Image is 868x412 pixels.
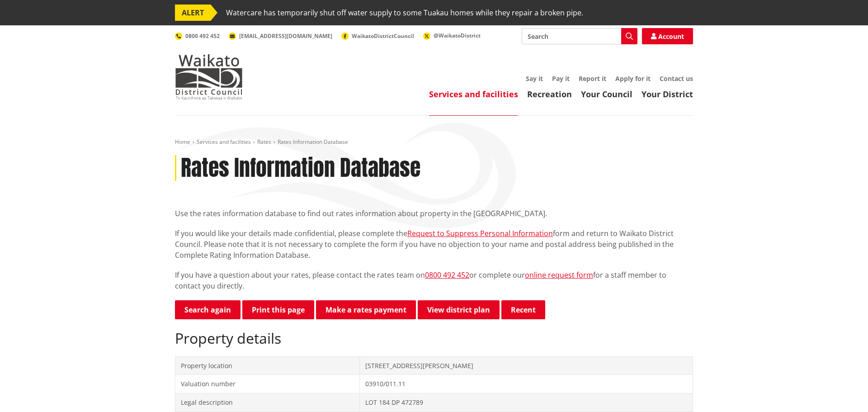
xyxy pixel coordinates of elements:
[341,32,414,40] a: WaikatoDistrictCouncil
[359,393,693,412] td: LOT 184 DP 472789
[175,393,360,412] td: Legal description
[257,138,271,146] a: Rates
[175,138,693,146] nav: breadcrumb
[175,5,211,21] span: ALERT
[552,74,570,83] a: Pay it
[425,270,469,280] a: 0800 492 452
[522,28,637,44] input: Search input
[175,356,360,375] td: Property location
[175,300,241,319] a: Search again
[359,375,693,393] td: 03910/011.11
[239,32,332,40] span: [EMAIL_ADDRESS][DOMAIN_NAME]
[642,89,693,99] a: Your District
[423,32,481,39] a: @WaikatoDistrict
[525,270,593,280] a: online request form
[615,74,651,83] a: Apply for it
[579,74,606,83] a: Report it
[642,28,693,44] a: Account
[175,32,220,40] a: 0800 492 452
[175,208,693,219] p: Use the rates information database to find out rates information about property in the [GEOGRAPHI...
[226,5,583,21] span: Watercare has temporarily shut off water supply to some Tuakau homes while they repair a broken p...
[242,300,314,319] button: Print this page
[429,89,518,99] a: Services and facilities
[581,89,632,99] a: Your Council
[175,138,190,146] a: Home
[501,300,545,319] button: Recent
[526,74,543,83] a: Say it
[660,74,693,83] a: Contact us
[229,32,332,40] a: [EMAIL_ADDRESS][DOMAIN_NAME]
[434,32,481,39] span: @WaikatoDistrict
[175,54,243,99] img: Waikato District Council - Te Kaunihera aa Takiwaa o Waikato
[197,138,251,146] a: Services and facilities
[278,138,348,146] span: Rates Information Database
[352,32,414,40] span: WaikatoDistrictCouncil
[175,330,693,347] h2: Property details
[175,375,360,393] td: Valuation number
[175,270,693,291] p: If you have a question about your rates, please contact the rates team on or complete our for a s...
[316,300,416,319] a: Make a rates payment
[185,32,220,40] span: 0800 492 452
[407,228,553,238] a: Request to Suppress Personal Information
[527,89,572,99] a: Recreation
[175,228,693,260] p: If you would like your details made confidential, please complete the form and return to Waikato ...
[359,356,693,375] td: [STREET_ADDRESS][PERSON_NAME]
[181,155,420,181] h1: Rates Information Database
[418,300,500,319] a: View district plan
